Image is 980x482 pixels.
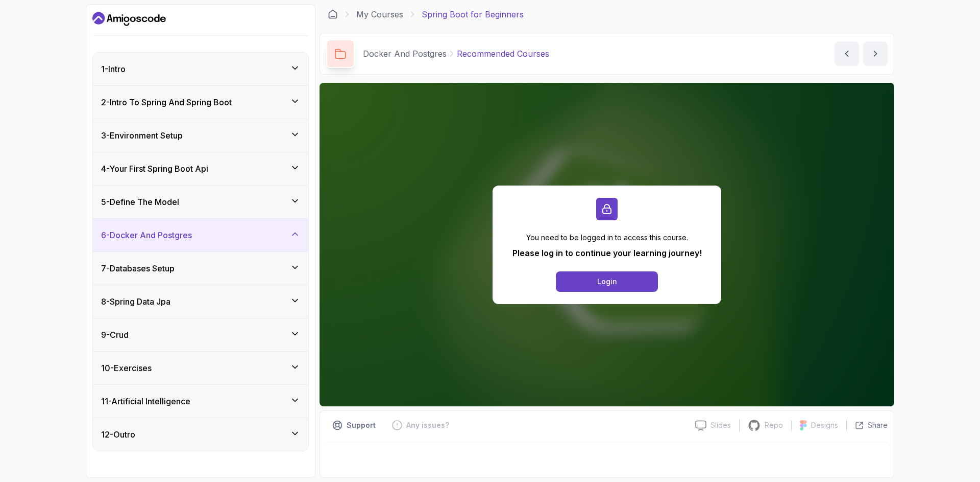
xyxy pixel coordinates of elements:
h3: 10 - Exercises [101,362,152,374]
button: 9-Crud [93,318,308,351]
h3: 7 - Databases Setup [101,262,175,274]
a: Dashboard [328,9,338,19]
p: Spring Boot for Beginners [422,8,524,20]
button: 12-Outro [93,418,308,451]
button: 10-Exercises [93,352,308,384]
button: 7-Databases Setup [93,252,308,285]
button: 6-Docker And Postgres [93,219,308,251]
a: My Courses [356,8,403,20]
button: next content [863,41,888,66]
button: Share [846,420,888,430]
button: 11-Artificial Intelligence [93,385,308,418]
button: previous content [835,41,859,66]
p: Designs [811,420,838,430]
p: Any issues? [406,420,449,430]
p: Support [347,420,376,430]
div: Login [597,277,617,287]
p: Share [868,420,888,430]
button: 8-Spring Data Jpa [93,285,308,318]
p: Docker And Postgres [363,48,447,60]
h3: 2 - Intro To Spring And Spring Boot [101,96,232,108]
p: Slides [710,420,731,430]
h3: 11 - Artificial Intelligence [101,395,190,407]
h3: 5 - Define The Model [101,196,179,208]
button: 2-Intro To Spring And Spring Boot [93,86,308,119]
h3: 4 - Your First Spring Boot Api [101,163,208,175]
button: 5-Define The Model [93,186,308,218]
h3: 3 - Environment Setup [101,129,183,142]
p: Recommended Courses [457,48,549,60]
button: Login [556,271,658,292]
button: 3-Environment Setup [93,119,308,152]
button: 1-Intro [93,53,308,85]
button: Support button [326,417,382,433]
p: Repo [765,420,783,430]
h3: 12 - Outro [101,428,135,441]
h3: 6 - Docker And Postgres [101,229,192,241]
p: You need to be logged in to access this course. [512,233,702,243]
p: Please log in to continue your learning journey! [512,247,702,259]
h3: 8 - Spring Data Jpa [101,295,170,308]
h3: 9 - Crud [101,329,129,341]
h3: 1 - Intro [101,63,126,75]
button: 4-Your First Spring Boot Api [93,152,308,185]
a: Dashboard [92,11,166,27]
